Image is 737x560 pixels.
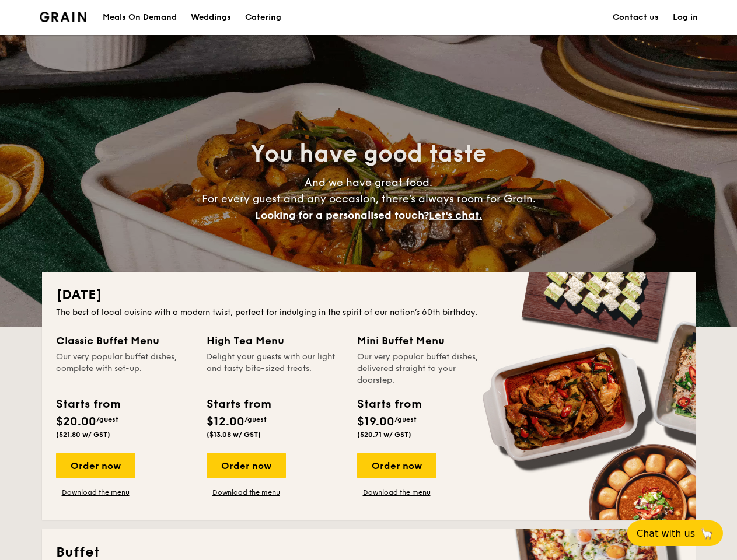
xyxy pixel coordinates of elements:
div: Order now [357,453,436,478]
a: Download the menu [56,488,135,497]
span: $12.00 [207,415,244,429]
div: The best of local cuisine with a modern twist, perfect for indulging in the spirit of our nation’... [56,307,682,318]
span: /guest [394,415,417,423]
span: /guest [96,415,118,423]
span: Chat with us [637,528,695,539]
div: Starts from [207,395,270,413]
span: Looking for a personalised touch? [255,209,429,222]
span: $19.00 [357,415,394,429]
button: Chat with us🦙 [627,520,723,546]
div: High Tea Menu [207,332,343,349]
span: ($13.08 w/ GST) [207,430,261,439]
div: Delight your guests with our light and tasty bite-sized treats. [207,351,343,386]
div: Classic Buffet Menu [56,332,193,349]
span: /guest [244,415,267,423]
div: Starts from [357,395,421,413]
a: Download the menu [207,488,286,497]
a: Logotype [40,12,87,22]
div: Our very popular buffet dishes, complete with set-up. [56,351,193,386]
div: Mini Buffet Menu [357,332,494,349]
h2: [DATE] [56,286,682,304]
div: Order now [56,453,135,478]
a: Download the menu [357,488,436,497]
span: You have good taste [250,140,487,168]
div: Our very popular buffet dishes, delivered straight to your doorstep. [357,351,494,386]
img: Grain [40,12,87,22]
span: ($20.71 w/ GST) [357,430,411,439]
span: ($21.80 w/ GST) [56,430,110,439]
span: 🦙 [700,527,714,540]
span: Let's chat. [429,209,482,222]
div: Starts from [56,395,120,413]
div: Order now [207,453,286,478]
span: $20.00 [56,415,96,429]
span: And we have great food. For every guest and any occasion, there’s always room for Grain. [202,176,536,222]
